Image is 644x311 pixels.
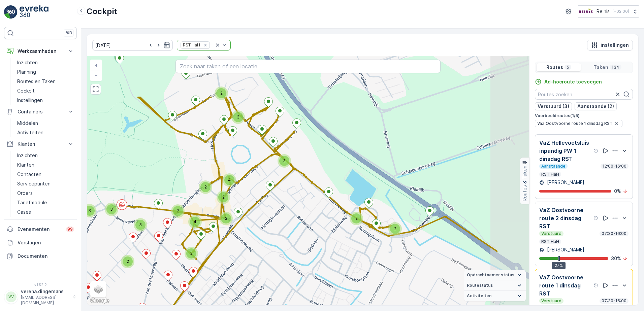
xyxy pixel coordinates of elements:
[177,208,179,213] span: 2
[539,273,592,298] p: VaZ Oostvoorne route 1 dinsdag RST
[612,9,629,14] p: ( +02:00 )
[17,78,56,85] p: Routes en Taken
[171,204,185,218] div: 2
[20,5,49,19] img: logo_light-DOdMpM7g.png
[14,160,77,170] a: Klanten
[4,137,77,151] button: Klanten
[587,40,633,50] button: instellingen
[464,280,526,291] summary: Routestatus
[14,86,77,96] a: Cockpit
[546,246,584,253] p: [PERSON_NAME]
[17,209,31,215] p: Cases
[350,212,363,225] div: 2
[355,216,358,221] span: 2
[89,297,111,305] a: Dit gebied openen in Google Maps (er wordt een nieuw venster geopend)
[223,173,236,187] div: 4
[17,120,38,127] p: Middelen
[21,295,69,306] p: [EMAIL_ADDRESS][DOMAIN_NAME]
[278,154,291,168] div: 3
[541,298,562,304] p: Verstuurd
[552,262,566,269] div: 27%
[601,42,629,48] p: instellingen
[95,62,98,68] span: +
[535,78,602,85] a: Ad-hocroute toevoegen
[199,180,212,194] div: 2
[4,222,77,236] a: Evenementen99
[575,102,617,110] button: Aanstaande (2)
[521,166,528,201] p: Routes & Taken
[88,208,91,213] span: 3
[18,108,63,115] p: Containers
[578,5,639,18] button: Reinis(+02:00)
[18,226,62,233] p: Evenementen
[4,44,77,58] button: Werkzaamheden
[597,8,610,15] p: Reinis
[219,212,233,225] div: 2
[537,121,613,126] span: VaZ Oostvoorne route 1 dinsdag RST
[87,6,117,17] p: Cockpit
[228,177,231,182] span: 4
[4,283,77,287] span: v 1.52.2
[14,118,77,128] a: Middelen
[541,239,560,244] p: RST HaH
[110,207,113,212] span: 3
[217,191,230,204] div: 2
[222,195,225,200] span: 2
[127,259,129,264] span: 2
[593,215,599,221] div: help tooltippictogram
[185,247,198,260] div: 3
[18,253,74,260] p: Documenten
[14,58,77,67] a: Inzichten
[601,231,627,236] p: 07:30-16:00
[91,60,101,70] a: In zoomen
[14,128,77,137] a: Activiteiten
[578,8,594,15] img: Reinis-Logo-Vrijstaand_Tekengebied-1-copy2_aBO4n7j.png
[67,227,73,232] p: 99
[4,249,77,263] a: Documenten
[388,222,402,236] div: 2
[539,139,592,163] p: VaZ Hellevoetsluis inpandig PW 1 dinsdag RST
[17,97,43,104] p: Instellingen
[139,222,142,227] span: 3
[17,180,51,187] p: Servicepunten
[17,162,34,168] p: Klanten
[181,42,201,48] div: RST HaH
[14,179,77,188] a: Servicepunten
[83,204,96,217] div: 3
[4,236,77,249] a: Verslagen
[593,283,599,288] div: help tooltippictogram
[18,48,63,55] p: Werkzaamheden
[17,171,41,178] p: Contacten
[467,293,491,299] span: Activiteiten
[91,70,101,80] a: Uitzoomen
[65,30,72,36] p: ⌘B
[535,89,633,100] input: Routes zoeken
[539,206,592,230] p: VaZ Oostvoorne route 2 dinsdag RST
[21,288,69,295] p: verena.dingemans
[105,203,118,216] div: 3
[535,102,572,110] button: Verstuurd (3)
[121,255,134,268] div: 2
[91,282,106,297] a: Layers
[4,5,18,19] img: logo
[17,190,33,197] p: Orders
[467,272,514,278] span: Opdrachtnemer status
[204,184,207,189] span: 2
[611,255,621,262] p: 30 %
[541,172,560,177] p: RST HaH
[566,65,570,70] p: 5
[18,141,63,147] p: Klanten
[17,199,47,206] p: Tariefmodule
[593,64,608,71] p: Taken
[202,42,209,48] div: Remove RST HaH
[95,72,98,78] span: −
[467,283,493,288] span: Routestatus
[4,105,77,118] button: Containers
[6,291,17,302] div: VV
[544,78,602,85] p: Ad-hocroute toevoegen
[535,113,633,118] p: Voorbeeldroutes ( 1 / 5 )
[602,164,627,169] p: 12:00-16:00
[577,103,614,110] p: Aanstaande (2)
[14,188,77,198] a: Orders
[4,288,77,306] button: VVverena.dingemans[EMAIL_ADDRESS][DOMAIN_NAME]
